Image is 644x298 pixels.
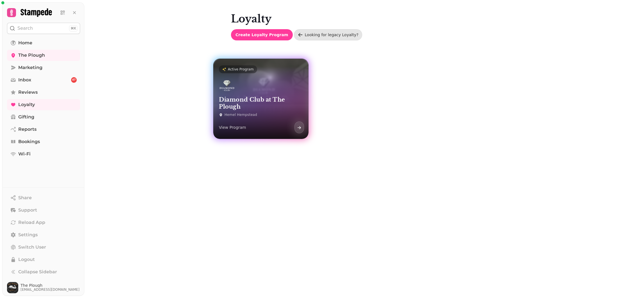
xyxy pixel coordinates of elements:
[7,205,80,216] button: Support
[7,87,80,98] a: Reviews
[7,99,80,110] a: Loyalty
[18,52,45,59] span: The Plough
[294,29,362,40] a: Looking for legacy Loyalty?
[18,40,32,46] span: Home
[7,242,80,253] button: Switch User
[18,114,34,120] span: Gifting
[219,125,246,130] p: View Program
[7,217,80,228] button: Reload App
[7,254,80,265] button: Logout
[7,124,80,135] a: Reports
[21,287,80,292] span: [EMAIL_ADDRESS][DOMAIN_NAME]
[7,192,80,203] button: Share
[18,151,31,157] span: Wi-Fi
[18,126,37,133] span: Reports
[7,266,80,278] button: Collapse Sidebar
[225,113,257,117] p: Hemel Hempstead
[305,32,359,38] div: Looking for legacy Loyalty?
[213,59,309,139] a: Active ProgramDiamond Club at The PloughDiamond Club at The PloughHemel HempsteadView Program
[7,229,80,240] a: Settings
[18,256,35,263] span: Logout
[18,231,38,238] span: Settings
[7,282,80,293] button: User avatarThe Plough[EMAIL_ADDRESS][DOMAIN_NAME]
[7,136,80,147] a: Bookings
[18,219,45,226] span: Reload App
[18,244,46,251] span: Switch User
[18,207,37,214] span: Support
[18,194,32,201] span: Share
[18,101,35,108] span: Loyalty
[7,62,80,73] a: Marketing
[7,37,80,49] a: Home
[228,67,254,72] p: Active Program
[7,23,80,34] button: Search⌘K
[18,138,40,145] span: Bookings
[69,25,78,31] div: ⌘K
[7,148,80,160] a: Wi-Fi
[18,89,38,96] span: Reviews
[231,29,293,40] button: Create Loyalty Program
[219,79,235,92] img: Diamond Club at The Plough
[18,64,42,71] span: Marketing
[18,77,31,83] span: Inbox
[7,74,80,86] a: Inbox47
[21,283,80,287] span: The Plough
[7,282,18,293] img: User avatar
[72,78,76,82] span: 47
[7,50,80,61] a: The Plough
[7,111,80,123] a: Gifting
[219,96,303,110] h3: Diamond Club at The Plough
[235,33,288,37] span: Create Loyalty Program
[17,25,33,32] p: Search
[18,269,57,275] span: Collapse Sidebar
